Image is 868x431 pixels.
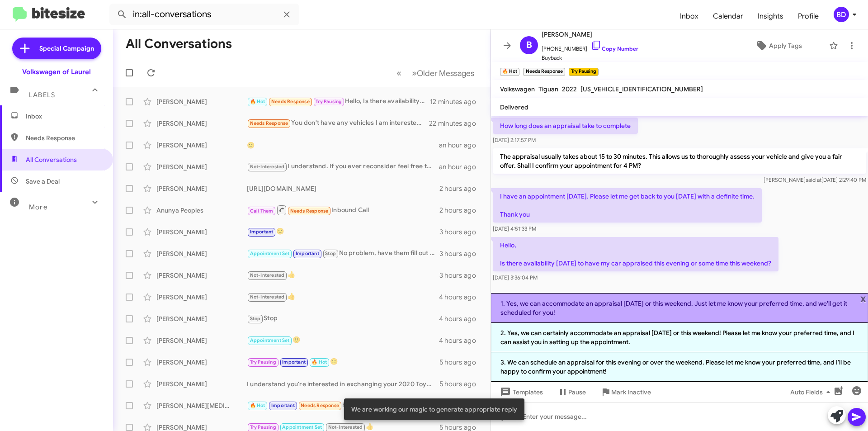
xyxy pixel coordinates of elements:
[764,176,866,183] span: [PERSON_NAME] [DATE] 2:29:40 PM
[156,141,247,150] div: [PERSON_NAME]
[439,249,483,258] div: 3 hours ago
[439,293,483,302] div: 4 hours ago
[542,40,638,53] span: [PHONE_NUMBER]
[247,270,439,280] div: 👍
[325,251,336,256] span: Stop
[156,314,247,323] div: [PERSON_NAME]
[247,96,430,107] div: Hello, Is there availability [DATE] to have my car appraised this evening or some time this weekend?
[750,3,791,29] a: Insights
[247,379,439,388] div: I understand you're interested in exchanging your 2020 Toyota Highlander for a newer model. Let's...
[493,148,866,174] p: The appraisal usually takes about 15 to 30 minutes. This allows us to thoroughly assess your vehi...
[500,85,535,93] span: Volkswagen
[439,314,483,323] div: 4 hours ago
[250,337,290,343] span: Appointment Set
[156,184,247,193] div: [PERSON_NAME]
[39,44,94,53] span: Special Campaign
[22,67,91,76] div: Volkswagen of Laurel
[250,120,288,126] span: Needs Response
[806,176,821,183] span: said at
[250,272,285,278] span: Not-Interested
[417,68,474,78] span: Older Messages
[500,68,519,76] small: 🔥 Hot
[250,294,285,300] span: Not-Interested
[247,141,439,150] div: 🙂
[247,184,439,193] div: [URL][DOMAIN_NAME]
[783,384,841,400] button: Auto Fields
[439,141,483,150] div: an hour ago
[247,292,439,302] div: 👍
[673,3,706,29] a: Inbox
[580,85,703,93] span: [US_VEHICLE_IDENTIFICATION_NUMBER]
[250,403,265,408] span: 🔥 Hot
[834,7,849,22] div: BD
[250,251,290,256] span: Appointment Set
[493,118,638,134] p: How long does an appraisal take to complete
[271,403,295,408] span: Important
[156,293,247,302] div: [PERSON_NAME]
[247,248,439,259] div: No problem, have them fill out an online credit app [URL][DOMAIN_NAME]
[247,161,439,172] div: I understand. If you ever reconsider feel free to reach out.
[439,336,483,345] div: 4 hours ago
[611,384,651,400] span: Mark Inactive
[791,3,826,29] a: Profile
[406,64,480,82] button: Next
[790,384,834,400] span: Auto Fields
[156,97,247,106] div: [PERSON_NAME]
[126,37,232,51] h1: All Conversations
[568,384,586,400] span: Pause
[156,379,247,388] div: [PERSON_NAME]
[542,53,638,62] span: Buyback
[439,227,483,237] div: 3 hours ago
[311,359,327,365] span: 🔥 Hot
[351,405,517,414] span: We are working our magic to generate appropriate reply
[439,206,483,215] div: 2 hours ago
[296,251,319,256] span: Important
[156,249,247,258] div: [PERSON_NAME]
[491,293,868,323] li: 1. Yes, we can accommodate an appraisal [DATE] or this weekend. Just let me know your preferred t...
[491,384,550,400] button: Templates
[429,119,483,128] div: 22 minutes ago
[526,38,532,52] span: B
[156,358,247,367] div: [PERSON_NAME]
[26,155,77,164] span: All Conversations
[247,400,439,411] div: How much ?
[493,237,778,271] p: Hello, Is there availability [DATE] to have my car appraised this evening or some time this weekend?
[26,177,60,186] span: Save a Deal
[439,184,483,193] div: 2 hours ago
[542,29,638,40] span: [PERSON_NAME]
[569,68,599,76] small: Try Pausing
[593,384,658,400] button: Mark Inactive
[247,118,429,128] div: You don't have any vehicles I am interested in
[29,91,55,99] span: Labels
[732,38,825,54] button: Apply Tags
[316,99,342,104] span: Try Pausing
[493,137,536,143] span: [DATE] 2:17:57 PM
[493,225,536,232] span: [DATE] 4:51:33 PM
[250,229,274,235] span: Important
[439,271,483,280] div: 3 hours ago
[523,68,565,76] small: Needs Response
[247,227,439,237] div: 🙂
[430,97,483,106] div: 12 minutes ago
[250,424,276,430] span: Try Pausing
[412,67,417,79] span: »
[491,352,868,382] li: 3. We can schedule an appraisal for this evening or over the weekend. Please let me know your pre...
[247,357,439,367] div: 🙂
[826,7,858,22] button: BD
[301,403,339,408] span: Needs Response
[282,424,322,430] span: Appointment Set
[156,206,247,215] div: Anunya Peoples
[29,203,47,211] span: More
[247,204,439,216] div: Inbound Call
[706,3,750,29] a: Calendar
[156,119,247,128] div: [PERSON_NAME]
[156,162,247,171] div: [PERSON_NAME]
[439,379,483,388] div: 5 hours ago
[550,384,593,400] button: Pause
[282,359,306,365] span: Important
[26,133,103,142] span: Needs Response
[156,227,247,237] div: [PERSON_NAME]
